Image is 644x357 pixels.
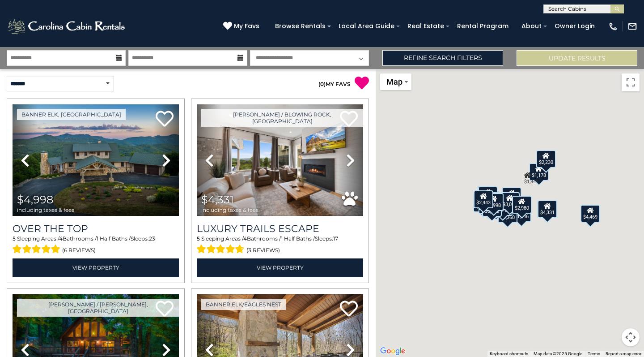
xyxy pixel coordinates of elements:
[477,185,497,203] div: $1,305
[320,81,324,87] span: 0
[588,351,600,356] a: Terms (opens in new tab)
[340,300,358,319] a: Add to favorites
[580,204,600,222] div: $4,469
[512,204,531,222] div: $1,346
[502,187,521,205] div: $3,448
[223,22,262,31] a: My Favs
[246,245,280,256] span: (3 reviews)
[13,235,16,242] span: 5
[512,195,532,213] div: $2,980
[13,235,179,256] div: Sleeping Areas / Bathrooms / Sleeps:
[608,22,618,31] img: phone-regular-white.png
[334,19,399,33] a: Local Area Guide
[490,351,528,357] button: Keyboard shortcuts
[281,235,315,242] span: 1 Half Baths /
[7,17,127,35] img: White-1-2.png
[201,109,363,127] a: [PERSON_NAME] / Blowing Rock, [GEOGRAPHIC_DATA]
[538,200,557,218] div: $4,331
[318,81,326,87] span: ( )
[13,104,179,216] img: thumbnail_167153549.jpeg
[493,198,513,215] div: $2,766
[453,19,513,33] a: Rental Program
[380,73,411,90] button: Change map style
[201,299,286,310] a: Banner Elk/Eagles Nest
[500,192,520,210] div: $3,096
[197,235,200,242] span: 5
[622,73,640,91] button: Toggle fullscreen view
[382,50,503,66] a: Refine Search Filters
[524,172,538,185] div: $1,849
[17,207,74,213] span: including taxes & fees
[550,19,599,33] a: Owner Login
[482,199,502,217] div: $8,066
[243,235,247,242] span: 4
[386,77,402,86] span: Map
[517,50,637,66] button: Update Results
[149,235,155,242] span: 23
[498,205,517,223] div: $2,360
[529,163,549,181] div: $1,178
[534,351,582,356] span: Map data ©2025 Google
[484,193,504,211] div: $4,998
[622,328,640,346] button: Map camera controls
[197,223,363,235] a: Luxury Trails Escape
[156,110,174,129] a: Add to favorites
[333,235,338,242] span: 17
[474,190,493,208] div: $2,443
[13,223,179,235] a: Over The Top
[17,193,53,206] span: $4,998
[378,345,407,357] img: Google
[234,22,259,31] span: My Favs
[517,19,546,33] a: About
[62,245,96,256] span: (6 reviews)
[478,186,498,204] div: $3,699
[536,150,556,168] div: $2,230
[318,81,351,87] a: (0)MY FAVS
[201,207,258,213] span: including taxes & fees
[627,22,637,31] img: mail-regular-white.png
[197,258,363,277] a: View Property
[606,351,641,356] a: Report a map error
[197,104,363,216] img: thumbnail_168695581.jpeg
[271,19,330,33] a: Browse Rentals
[403,19,449,33] a: Real Estate
[197,235,363,256] div: Sleeping Areas / Bathrooms / Sleeps:
[13,258,179,277] a: View Property
[494,201,514,219] div: $2,113
[201,193,234,206] span: $4,331
[59,235,63,242] span: 4
[378,345,407,357] a: Open this area in Google Maps (opens a new window)
[97,235,131,242] span: 1 Half Baths /
[17,109,126,120] a: Banner Elk, [GEOGRAPHIC_DATA]
[17,299,179,317] a: [PERSON_NAME] / [PERSON_NAME], [GEOGRAPHIC_DATA]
